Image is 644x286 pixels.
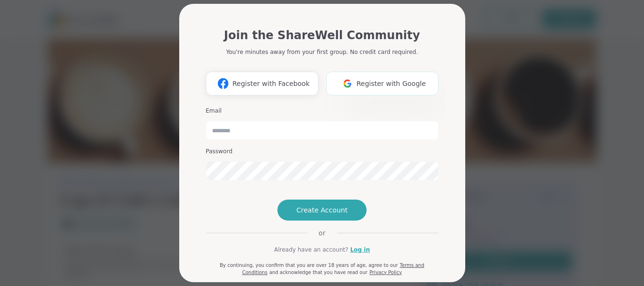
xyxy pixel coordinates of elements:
[369,270,402,275] a: Privacy Policy
[357,79,426,89] span: Register with Google
[269,270,368,275] span: and acknowledge that you have read our
[224,27,420,44] h1: Join the ShareWell Community
[274,245,348,254] span: Already have an account?
[326,72,439,95] button: Register with Google
[242,263,424,275] a: Terms and Conditions
[214,74,232,92] img: ShareWell Logomark
[206,148,439,156] h3: Password
[338,74,357,92] img: ShareWell Logomark
[277,200,367,221] button: Create Account
[226,48,418,56] p: You're minutes away from your first group. No credit card required.
[206,72,318,95] button: Register with Facebook
[296,205,348,215] span: Create Account
[350,245,370,254] a: Log in
[206,107,439,115] h3: Email
[220,263,398,268] span: By continuing, you confirm that you are over 18 years of age, agree to our
[307,228,337,238] span: or
[232,79,309,89] span: Register with Facebook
